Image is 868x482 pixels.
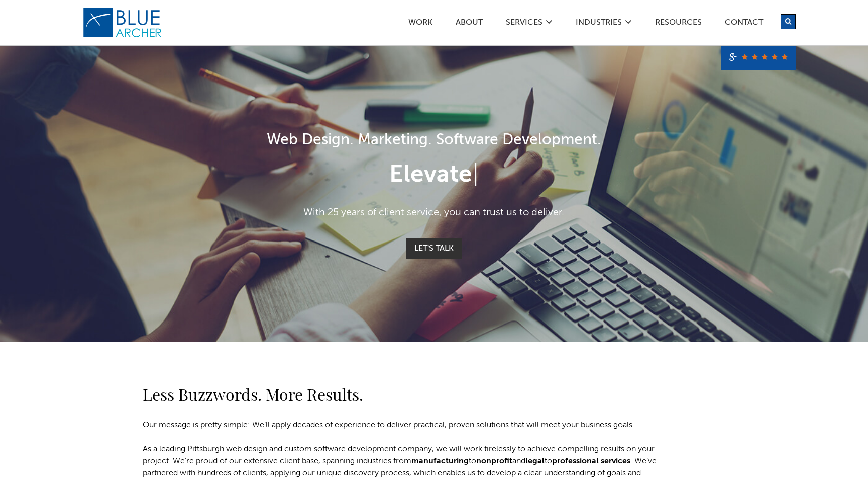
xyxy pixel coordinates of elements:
a: Industries [575,19,622,29]
a: Let's Talk [406,238,462,259]
h2: Less Buzzwords. More Results. [143,382,665,407]
a: Resources [655,19,702,29]
a: Work [408,19,433,29]
span: Elevate [389,163,472,187]
a: professional services [552,457,630,465]
a: ABOUT [455,19,483,29]
a: nonprofit [476,457,512,465]
h1: Web Design. Marketing. Software Development. [143,129,725,152]
a: SERVICES [505,19,543,29]
p: With 25 years of client service, you can trust us to deliver. [143,205,725,220]
a: Contact [724,19,764,29]
a: legal [525,457,545,465]
a: manufacturing [411,457,469,465]
p: Our message is pretty simple: We’ll apply decades of experience to deliver practical, proven solu... [143,419,665,431]
img: Blue Archer Logo [82,7,163,38]
span: | [472,163,479,187]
